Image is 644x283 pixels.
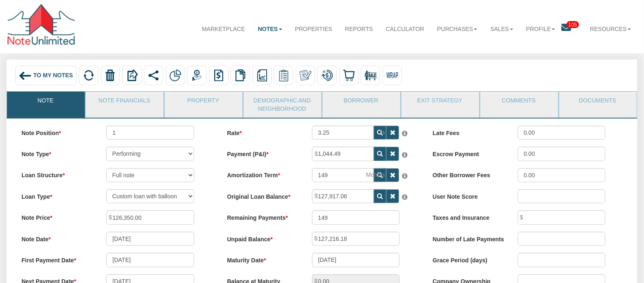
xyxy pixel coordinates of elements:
[484,18,520,39] a: Sales
[33,72,73,78] span: To My Notes
[426,147,511,158] label: Escrow Payment
[14,232,100,243] label: Note Date
[220,189,305,201] label: Original Loan Balance
[220,147,305,158] label: Payment (P&I)
[148,69,160,81] img: share.svg
[426,253,511,264] label: Grace Period (days)
[106,253,194,267] input: MM/DD/YYYY
[386,69,398,81] img: wrap.svg
[584,18,637,39] a: Resources
[365,69,377,81] img: for_sale.png
[196,18,252,39] a: Marketplace
[220,232,305,243] label: Unpaid Balance
[300,69,312,81] img: make_own.png
[220,168,305,180] label: Amortization Term
[401,92,479,112] a: Exit Strategy
[567,21,579,28] span: 105
[426,126,511,137] label: Late Fees
[243,92,321,118] a: Demographic and Neighborhood
[86,92,163,112] a: Note Financials
[14,210,100,222] label: Note Price
[426,232,511,243] label: Number of Late Payments
[278,69,290,81] img: serviceOrders.png
[104,69,116,81] img: trash.png
[14,168,100,180] label: Loan Structure
[165,92,242,112] a: Property
[289,18,339,39] a: Properties
[14,147,100,158] label: Note Type
[480,92,558,112] a: Comments
[426,168,511,180] label: Other Borrower Fees
[256,69,268,81] img: reports.png
[312,253,400,267] input: MM/DD/YYYY
[191,69,203,81] img: payment.png
[251,18,289,39] a: Notes
[220,210,305,222] label: Remaining Payments
[220,253,305,264] label: Maturity Date
[379,18,431,39] a: Calculator
[213,69,225,81] img: history.png
[14,126,100,137] label: Note Position
[431,18,484,39] a: Purchases
[339,18,379,39] a: Reports
[426,189,511,201] label: User Note Score
[7,92,84,112] a: Note
[321,69,333,81] img: loan_mod.png
[343,69,355,81] img: buy.svg
[169,69,181,81] img: partial.png
[559,92,637,112] a: Documents
[322,92,400,112] a: Borrower
[14,189,100,201] label: Loan Type
[312,126,374,140] input: This field can contain only numeric characters
[126,69,138,81] img: export.svg
[106,232,194,246] input: MM/DD/YYYY
[234,69,246,81] img: copy.png
[426,210,511,222] label: Taxes and Insurance
[220,126,305,137] label: Rate
[14,253,100,264] label: First Payment Date
[562,18,584,40] a: 105
[19,69,31,82] img: back_arrow_left_icon.svg
[520,18,562,39] a: Profile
